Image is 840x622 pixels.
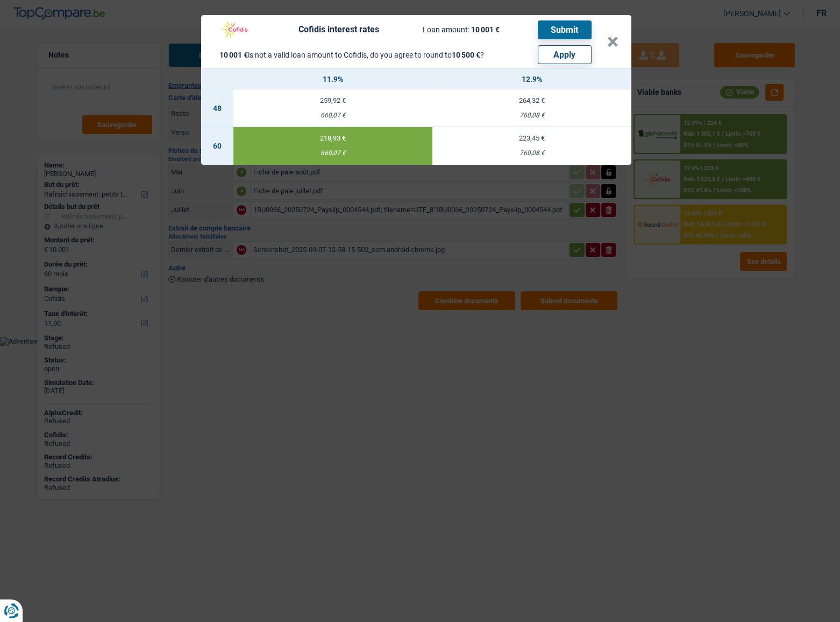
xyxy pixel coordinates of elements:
img: Cofidis [214,19,255,40]
div: 264,32 € [432,97,631,104]
th: 11.9% [233,69,432,89]
div: is not a valid loan amount to Cofidis, do you agree to round to ? [219,51,484,59]
div: 223,45 € [432,135,631,142]
span: 10 001 € [471,25,500,34]
td: 60 [201,127,233,165]
div: 660,07 € [233,112,432,119]
span: Loan amount: [423,25,469,34]
div: 660,07 € [233,150,432,157]
button: Submit [538,20,592,39]
div: Cofidis interest rates [298,25,379,34]
button: × [607,37,618,47]
div: 760,08 € [432,150,631,157]
th: 12.9% [432,69,631,89]
div: 760,08 € [432,112,631,119]
td: 48 [201,89,233,127]
button: Apply [538,45,592,64]
div: 218,93 € [233,135,432,142]
span: 10 500 € [452,51,480,59]
div: 259,92 € [233,97,432,104]
span: 10 001 € [219,51,248,59]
